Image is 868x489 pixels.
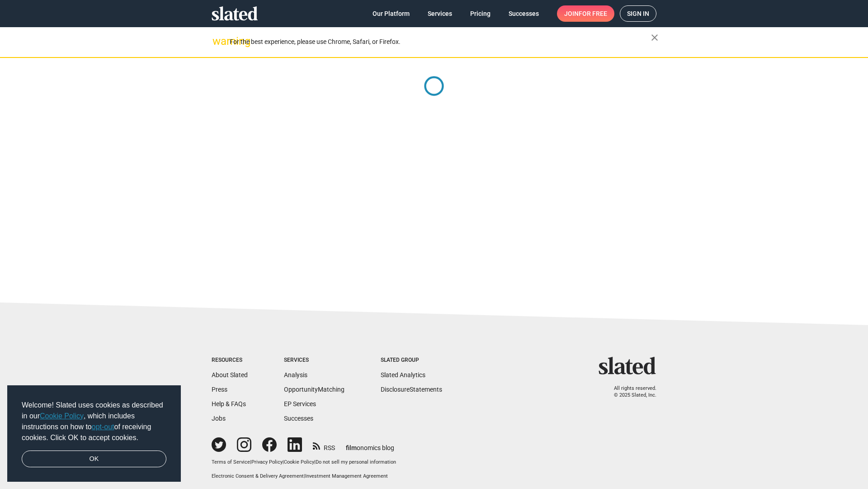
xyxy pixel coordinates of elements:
[212,386,227,393] a: Press
[381,357,442,364] div: Slated Group
[212,415,226,422] a: Jobs
[381,386,442,393] a: DisclosureStatements
[428,5,452,22] span: Services
[284,415,313,422] a: Successes
[501,5,546,22] a: Successes
[304,473,305,479] span: |
[22,451,166,468] a: dismiss cookie message
[284,459,314,465] a: Cookie Policy
[250,459,251,465] span: |
[557,5,614,22] a: Joinfor free
[470,5,491,22] span: Pricing
[212,400,246,407] a: Help & FAQs
[40,412,84,420] a: Cookie Policy
[373,5,410,22] span: Our Platform
[284,371,307,379] a: Analysis
[313,438,335,452] a: RSS
[305,473,388,479] a: Investment Management Agreement
[212,357,248,364] div: Resources
[212,36,223,47] mat-icon: warning
[381,371,425,379] a: Slated Analytics
[251,459,283,465] a: Privacy Policy
[212,371,248,379] a: About Slated
[284,357,344,364] div: Services
[649,32,660,43] mat-icon: close
[284,400,316,407] a: EP Services
[365,5,417,22] a: Our Platform
[463,5,498,22] a: Pricing
[509,5,539,22] span: Successes
[346,444,357,451] span: film
[627,6,649,21] span: Sign in
[564,5,607,22] span: Join
[22,400,166,443] span: Welcome! Slated uses cookies as described in our , which includes instructions on how to of recei...
[212,459,250,465] a: Terms of Service
[579,5,607,22] span: for free
[316,459,396,466] button: Do not sell my personal information
[230,36,651,48] div: For the best experience, please use Chrome, Safari, or Firefox.
[346,436,394,452] a: filmonomics blog
[314,459,316,465] span: |
[7,385,181,482] div: cookieconsent
[92,423,114,431] a: opt-out
[604,385,656,398] p: All rights reserved. © 2025 Slated, Inc.
[283,459,284,465] span: |
[284,386,344,393] a: OpportunityMatching
[420,5,459,22] a: Services
[212,473,304,479] a: Electronic Consent & Delivery Agreement
[620,5,656,22] a: Sign in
